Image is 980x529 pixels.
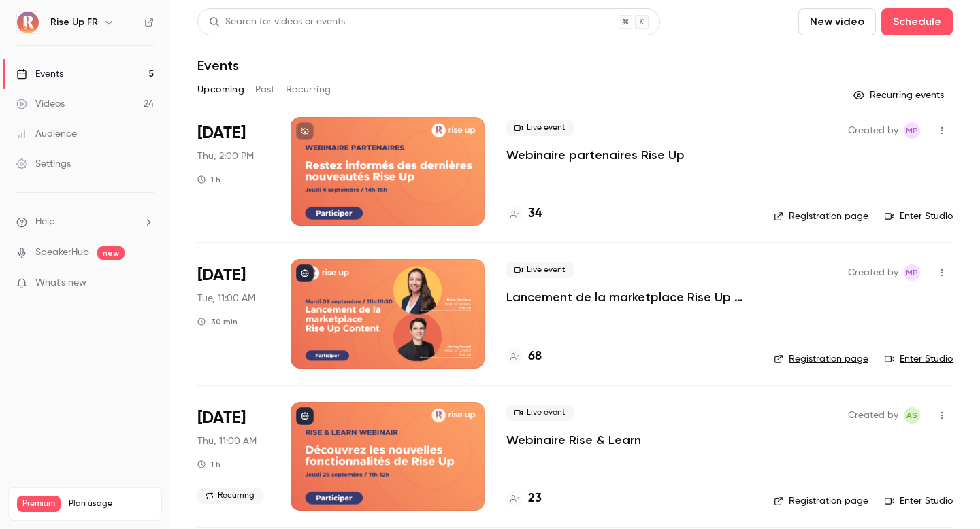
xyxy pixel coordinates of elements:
span: Plan usage [69,498,153,509]
a: Webinaire Rise & Learn [506,432,641,448]
span: Created by [848,407,898,424]
a: SpeakerHub [35,245,89,260]
div: Settings [16,157,71,171]
button: Upcoming [197,79,244,101]
span: Premium [17,496,61,512]
a: Registration page [774,209,868,223]
h4: 23 [528,490,542,508]
li: help-dropdown-opener [16,215,154,229]
span: [DATE] [197,407,246,429]
a: Enter Studio [885,209,953,223]
div: Sep 9 Tue, 11:00 AM (Europe/Paris) [197,259,269,368]
h4: 34 [528,205,542,223]
span: [DATE] [197,264,246,286]
button: Schedule [881,8,953,35]
a: Lancement de la marketplace Rise Up Content & présentation des Content Playlists [506,289,752,305]
span: Live event [506,120,574,136]
a: 34 [506,205,542,223]
iframe: Noticeable Trigger [137,277,154,290]
button: New video [798,8,876,35]
div: Events [16,67,63,81]
a: 68 [506,347,542,366]
span: Aliocha Segard [904,407,920,424]
span: Help [35,215,55,229]
span: MP [906,264,918,281]
span: Morgane Philbert [904,122,920,139]
a: Enter Studio [885,494,953,508]
img: Rise Up FR [17,12,39,33]
div: 1 h [197,174,220,185]
span: Created by [848,122,898,139]
span: Recurring [197,488,263,504]
div: Search for videos or events [209,15,345,29]
div: Videos [16,97,65,111]
a: Enter Studio [885,352,953,366]
span: What's new [35,276,86,290]
span: Live event [506,405,574,421]
span: Thu, 2:00 PM [197,150,254,163]
h1: Events [197,57,239,73]
a: Registration page [774,494,868,508]
h4: 68 [528,347,542,366]
div: 1 h [197,459,220,470]
a: 23 [506,490,542,508]
span: Live event [506,262,574,278]
button: Past [255,79,275,101]
span: Tue, 11:00 AM [197,292,255,305]
a: Registration page [774,352,868,366]
h6: Rise Up FR [50,16,98,29]
span: AS [906,407,917,424]
div: Sep 4 Thu, 2:00 PM (Europe/Paris) [197,117,269,226]
div: Audience [16,127,77,141]
div: Sep 25 Thu, 11:00 AM (Europe/Paris) [197,402,269,511]
div: 30 min [197,316,238,327]
span: Created by [848,264,898,281]
span: MP [906,122,918,139]
span: Morgane Philbert [904,264,920,281]
span: new [97,246,125,260]
button: Recurring events [847,84,953,106]
span: [DATE] [197,122,246,144]
button: Recurring [286,79,331,101]
span: Thu, 11:00 AM [197,434,257,448]
a: Webinaire partenaires Rise Up [506,147,685,163]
